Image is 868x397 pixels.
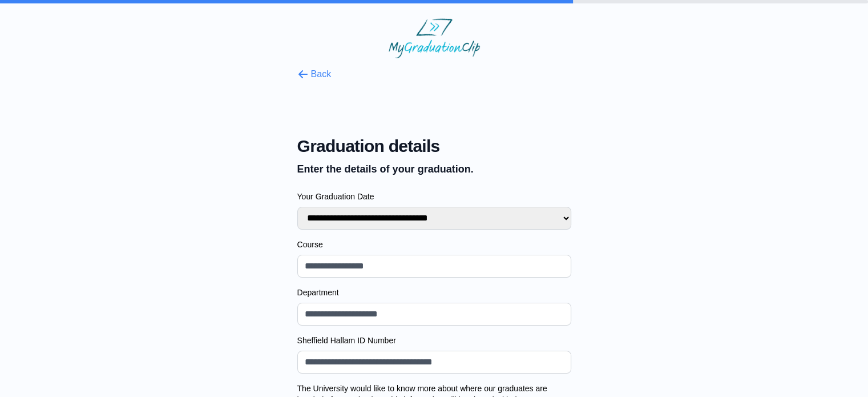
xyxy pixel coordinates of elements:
[297,335,571,346] label: Sheffield Hallam ID Number
[297,161,571,177] p: Enter the details of your graduation.
[297,191,571,202] label: Your Graduation Date
[389,18,480,58] img: MyGraduationClip
[297,287,571,298] label: Department
[297,136,571,157] span: Graduation details
[297,239,571,250] label: Course
[297,67,332,81] button: Back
